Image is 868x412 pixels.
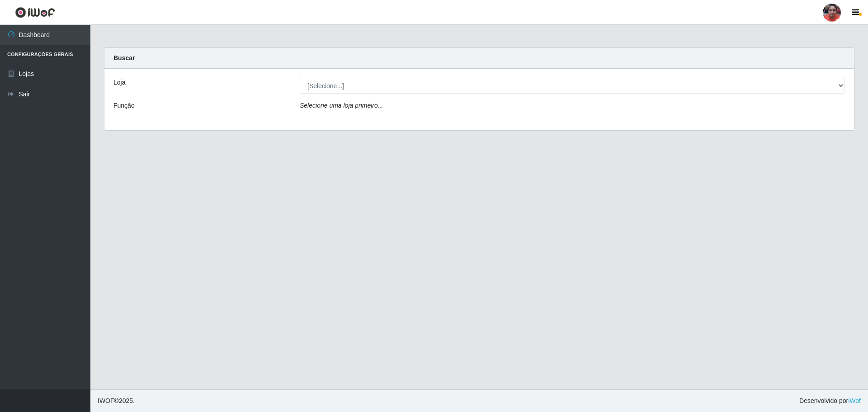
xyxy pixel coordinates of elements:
[113,54,135,62] strong: Buscar
[799,396,861,406] span: Desenvolvido por
[113,78,125,87] label: Loja
[98,396,135,406] span: © 2025 .
[98,397,114,404] span: IWOF
[113,101,135,110] label: Função
[15,7,55,18] img: CoreUI Logo
[848,397,861,404] a: iWof
[300,102,383,109] i: Selecione uma loja primeiro...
